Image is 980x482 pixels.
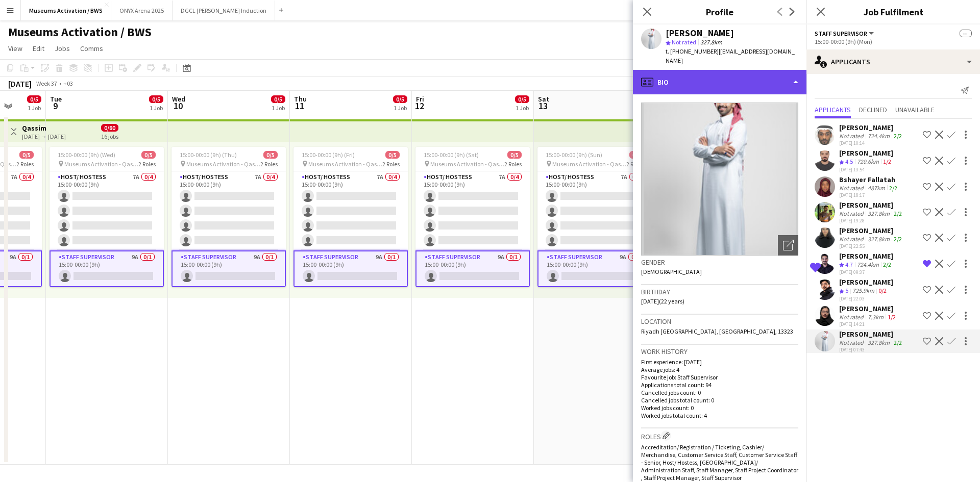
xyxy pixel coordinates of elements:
[894,210,902,217] app-skills-label: 2/2
[414,100,424,112] span: 12
[302,151,355,159] span: 15:00-00:00 (9h) (Fri)
[815,38,972,45] div: 15:00-00:00 (9h) (Mon)
[866,132,892,140] div: 724.4km
[629,151,644,159] span: 0/5
[394,104,407,112] div: 1 Job
[666,47,795,64] span: | [EMAIL_ADDRESS][DOMAIN_NAME]
[839,192,899,198] div: [DATE] 18:17
[308,160,382,168] span: Museums Activation - Qassim
[855,158,881,166] div: 720.6km
[141,151,156,159] span: 0/5
[516,104,529,112] div: 1 Job
[839,217,904,224] div: [DATE] 19:28
[34,80,59,87] span: Week 37
[504,160,522,168] span: 2 Roles
[839,251,893,261] div: [PERSON_NAME]
[28,104,41,112] div: 1 Job
[839,140,904,146] div: [DATE] 10:14
[180,151,237,159] span: 15:00-00:00 (9h) (Thu)
[839,243,904,249] div: [DATE] 22:55
[50,147,164,287] div: 15:00-00:00 (9h) (Wed)0/5 Museums Activation - Qassim2 RolesHost/ Hostess7A0/415:00-00:00 (9h) St...
[878,287,887,294] app-skills-label: 0/2
[80,44,103,53] span: Comms
[29,42,48,55] a: Edit
[415,171,530,250] app-card-role: Host/ Hostess7A0/415:00-00:00 (9h)
[138,160,156,168] span: 2 Roles
[641,396,798,404] p: Cancelled jobs total count: 0
[8,79,32,89] div: [DATE]
[641,366,798,373] p: Average jobs: 4
[839,346,904,353] div: [DATE] 07:43
[58,151,115,159] span: 15:00-00:00 (9h) (Wed)
[850,287,876,295] div: 725.9km
[839,200,904,210] div: [PERSON_NAME]
[894,339,902,346] app-skills-label: 2/2
[430,160,504,168] span: Museums Activation - Qassim
[839,123,904,132] div: [PERSON_NAME]
[171,171,286,250] app-card-role: Host/ Hostess7A0/415:00-00:00 (9h)
[889,184,897,192] app-skills-label: 2/2
[883,158,891,165] app-skills-label: 1/2
[839,148,893,158] div: [PERSON_NAME]
[641,317,798,326] h3: Location
[537,250,652,287] app-card-role: Staff Supervisor9A0/115:00-00:00 (9h)
[173,1,275,20] button: DGCL [PERSON_NAME] Induction
[839,269,893,275] div: [DATE] 09:37
[839,313,866,321] div: Not rated
[22,133,66,140] div: [DATE] → [DATE]
[839,329,904,339] div: [PERSON_NAME]
[21,1,111,20] button: Museums Activation / BWS
[260,160,278,168] span: 2 Roles
[22,123,66,133] h3: Qassim
[839,175,899,184] div: Bshayer Fallatah
[626,160,644,168] span: 2 Roles
[294,94,307,104] span: Thu
[641,404,798,412] p: Worked jobs count: 0
[960,30,972,37] span: --
[149,95,163,103] span: 0/5
[839,235,866,243] div: Not rated
[111,1,173,20] button: ONYX Arena 2025
[666,29,734,38] div: [PERSON_NAME]
[866,235,892,243] div: 327.8km
[839,166,893,173] div: [DATE] 13:54
[641,327,793,335] span: Riyadh [GEOGRAPHIC_DATA], [GEOGRAPHIC_DATA], 13323
[415,250,530,287] app-card-role: Staff Supervisor9A0/115:00-00:00 (9h)
[839,339,866,346] div: Not rated
[33,44,44,53] span: Edit
[641,373,798,381] p: Favourite job: Staff Supervisor
[507,151,522,159] span: 0/5
[698,38,724,46] span: 327.8km
[641,297,684,305] span: [DATE] (22 years)
[641,443,798,481] span: Accreditation/ Registration / Ticketing, Cashier/ Merchandise, Customer Service Staff, Customer S...
[672,38,696,46] span: Not rated
[641,258,798,267] h3: Gender
[845,287,848,294] span: 5
[815,106,851,113] span: Applicants
[894,132,902,140] app-skills-label: 2/2
[839,226,904,235] div: [PERSON_NAME]
[27,95,41,103] span: 0/5
[633,70,806,94] div: Bio
[552,160,626,168] span: Museums Activation - Qassim
[666,47,719,55] span: t. [PHONE_NUMBER]
[293,147,408,287] app-job-card: 15:00-00:00 (9h) (Fri)0/5 Museums Activation - Qassim2 RolesHost/ Hostess7A0/415:00-00:00 (9h) St...
[101,132,118,140] div: 16 jobs
[170,100,185,112] span: 10
[537,171,652,250] app-card-role: Host/ Hostess7A0/415:00-00:00 (9h)
[839,295,893,302] div: [DATE] 22:03
[806,5,980,18] h3: Job Fulfilment
[382,160,400,168] span: 2 Roles
[55,44,70,53] span: Jobs
[292,100,307,112] span: 11
[839,304,898,313] div: [PERSON_NAME]
[537,147,652,287] app-job-card: 15:00-00:00 (9h) (Sun)0/5 Museums Activation - Qassim2 RolesHost/ Hostess7A0/415:00-00:00 (9h) St...
[150,104,163,112] div: 1 Job
[50,94,62,104] span: Tue
[393,95,407,103] span: 0/5
[385,151,400,159] span: 0/5
[895,106,935,113] span: Unavailable
[866,210,892,217] div: 327.8km
[50,250,164,287] app-card-role: Staff Supervisor9A0/115:00-00:00 (9h)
